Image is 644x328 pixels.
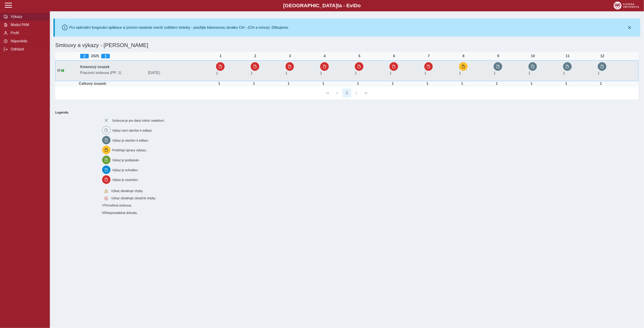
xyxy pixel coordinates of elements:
span: Úvazek : 8 h / den. 40 h / týden. [424,71,426,75]
div: 6 [389,54,399,58]
h1: Smlouvy a výkazy - [PERSON_NAME] [53,40,543,50]
div: Úvazek : 8 h / den. 40 h / týden. [215,82,224,86]
span: Modul PAM [9,23,46,27]
span: Úvazek : 8 h / den. 40 h / týden. [216,71,218,75]
div: Úvazek : 8 h / den. 40 h / týden. [388,82,397,86]
span: Úvazek : 8 h / den. 40 h / týden. [389,71,392,75]
span: t [337,3,339,8]
span: Vnořená smlouva. [106,204,132,207]
b: [GEOGRAPHIC_DATA] a - Evi [14,3,630,9]
span: Úvazek : 8 h / den. 40 h / týden. [494,71,496,75]
button: 1 [343,89,351,97]
span: Nepravidelná dohoda. [107,211,138,215]
img: logo_web_su.png [614,2,639,10]
div: 1 [216,54,225,58]
span: Úvazek : 8 h / den. 40 h / týden. [459,71,461,75]
div: 2025 [80,54,212,58]
span: Výkaz je podepsán. [112,159,140,162]
span: Úvazek : 8 h / den. 40 h / týden. [563,71,565,75]
div: 2 [251,54,260,58]
span: Úvazek : 8 h / den. 40 h / týden. [286,71,288,75]
span: Výkaz je uzamčen. [112,178,139,182]
b: Legenda [53,109,637,116]
div: 7 [424,54,433,58]
span: Výkaz je schválen. [112,168,138,172]
div: 9 [494,54,503,58]
span: Profil [9,31,46,35]
div: Úvazek : 8 h / den. 40 h / týden. [249,82,258,86]
div: 5 [355,54,364,58]
span: Pracovní smlouva (PP: 1) [78,71,146,75]
span: Údaje souhlasí s údaji v Magionu [61,69,64,73]
span: - [160,71,161,75]
span: o [358,3,361,8]
span: Výkazy [9,15,46,19]
div: Úvazek : 8 h / den. 40 h / týden. [527,82,536,86]
span: Smlouva vnořená do kmene [102,203,106,207]
div: Úvazek : 8 h / den. 40 h / týden. [353,82,363,86]
span: Výkaz je otevřen k editaci. [112,139,149,142]
b: Kmenový úvazek [80,65,110,69]
div: Pro optimální fungování aplikace si prosím nastavte menší zvětšení stránky - použijte klávesovou ... [69,26,289,30]
div: Úvazek : 8 h / den. 40 h / týden. [423,82,432,86]
div: 8 [459,54,468,58]
div: Úvazek : 8 h / den. 40 h / týden. [319,82,328,86]
span: Výkaz není otevřen k editaci. [112,129,153,133]
span: Nápověda [9,39,46,43]
span: Úvazek : 8 h / den. 40 h / týden. [355,71,357,75]
span: Výkaz obsahuje chyby. [111,189,143,193]
span: Úvazek : 8 h / den. 40 h / týden. [598,71,600,75]
div: 10 [529,54,538,58]
div: 12 [598,54,607,58]
div: Úvazek : 8 h / den. 40 h / týden. [284,82,293,86]
span: D [354,3,358,8]
span: Úvazek : 8 h / den. 40 h / týden. [320,71,322,75]
span: [DATE] [146,71,214,75]
span: Probíhají úpravy výkazu. [112,149,147,152]
div: Úvazek : 8 h / den. 40 h / týden. [492,82,501,86]
span: Smlouva je pro daný měsíc neaktivní. [112,119,165,123]
span: Úvazek : 8 h / den. 40 h / týden. [251,71,253,75]
div: 3 [286,54,295,58]
span: Smlouva vnořená do kmene [102,211,107,214]
span: Odhlásit [9,47,46,51]
div: Úvazek : 8 h / den. 40 h / týden. [458,82,467,86]
i: Smlouva je aktivní [57,69,61,72]
td: Celkový úvazek: [78,81,214,86]
div: 11 [563,54,572,58]
div: Úvazek : 8 h / den. 40 h / týden. [562,82,571,86]
span: Úvazek : 8 h / den. 40 h / týden. [529,71,531,75]
div: Úvazek : 8 h / den. 40 h / týden. [596,82,606,86]
span: Výkaz obsahuje závažné chyby. [111,196,156,200]
div: 4 [320,54,329,58]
